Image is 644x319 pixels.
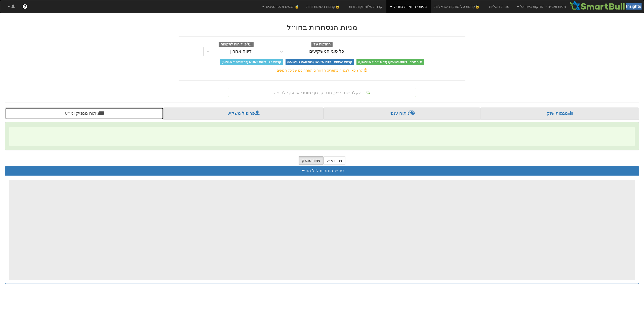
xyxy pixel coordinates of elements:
[228,88,416,97] div: הקלד שם ני״ע, מנפיק, גוף מוסדי או ענף לחיפוש...
[230,49,252,54] div: דיווח אחרון
[356,59,424,65] span: טווח ארוך - דיווחי Q2/2025 (בהשוואה ל-Q1/2025)
[513,0,570,13] a: מניות ואג״ח - החזקות בישראל
[480,108,639,120] a: מגמות שוק
[303,0,345,13] a: 🔒קרנות נאמנות זרות
[259,0,303,13] a: 🔒 נכסים אלטרנטיבים
[570,0,644,10] img: Smartbull
[309,49,344,54] div: כל סוגי המשקיעים
[323,156,345,165] button: ניתוח ני״ע
[175,68,469,73] div: לחץ כאן לצפייה בתאריכי הדיווחים האחרונים של כל הגופים
[299,156,324,165] button: ניתוח מנפיק
[431,0,485,13] a: 🔒קרנות סל/מחקות ישראליות
[286,59,354,65] span: קרנות נאמנות - דיווחי 6/2025 (בהשוואה ל-5/2025)
[19,0,31,13] a: ?
[311,42,333,47] span: החזקות של
[23,4,26,9] span: ?
[219,42,254,47] span: על פי דוחות לתקופה
[5,108,164,120] a: ניתוח מנפיק וני״ע
[324,108,480,120] a: ניתוח ענפי
[164,108,324,120] a: פרופיל משקיע
[386,0,431,13] a: מניות - החזקות בחו״ל
[9,169,635,173] h3: סה״כ החזקות לכל מנפיק
[9,180,635,280] span: ‌
[345,0,386,13] a: קרנות סל/מחקות זרות
[220,59,283,65] span: קרנות סל - דיווחי 6/2025 (בהשוואה ל-5/2025)
[9,127,635,146] span: ‌
[179,23,465,31] h2: מניות הנסחרות בחו״ל
[485,0,513,13] a: מניות דואליות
